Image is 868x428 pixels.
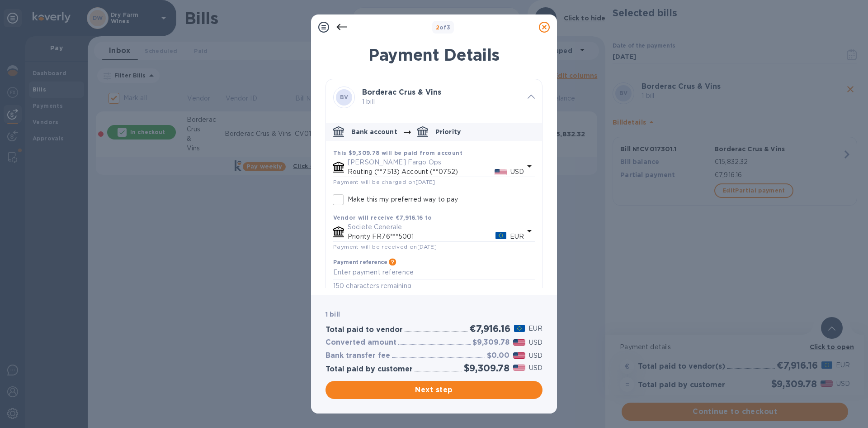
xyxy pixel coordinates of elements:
[325,365,413,374] h3: Total paid by customer
[528,324,542,333] p: EUR
[333,178,435,185] span: Payment will be charged on [DATE]
[326,119,542,298] div: default-method
[529,338,542,347] p: USD
[325,326,403,334] h3: Total paid to vendor
[469,323,510,334] h2: €7,916.16
[333,214,432,221] b: Vendor will receive €7,916.16 to
[333,243,437,250] span: Payment will be received on [DATE]
[325,381,542,399] button: Next step
[333,259,387,265] h3: Payment reference
[436,24,451,31] b: of 3
[351,127,397,136] p: Bank account
[487,351,509,360] h3: $0.00
[348,222,524,232] p: Societe Cenerale
[325,45,542,64] h1: Payment Details
[529,363,542,373] p: USD
[325,351,390,360] h3: Bank transfer fee
[435,127,461,136] p: Priority
[510,167,524,177] p: USD
[513,352,525,359] img: USD
[362,88,441,96] b: Borderac Crus & Vins
[510,232,524,241] p: EUR
[436,24,439,31] span: 2
[348,195,458,204] p: Make this my preferred way to pay
[362,97,520,106] p: 1 bill
[340,94,349,101] b: BV
[495,169,507,175] img: USD
[529,351,542,361] p: USD
[513,365,525,371] img: USD
[333,149,462,156] b: This $9,309.78 will be paid from account
[348,167,495,177] p: Routing (**7513) Account (**0752)
[348,158,524,167] p: [PERSON_NAME] Fargo Ops
[325,338,396,347] h3: Converted amount
[333,281,535,291] p: 150 characters remaining
[513,339,525,346] img: USD
[348,232,495,241] p: Priority FR76***5001
[472,338,509,347] h3: $9,309.78
[464,362,509,374] h2: $9,309.78
[325,311,340,318] b: 1 bill
[326,79,542,115] div: BVBorderac Crus & Vins 1 bill
[333,385,535,395] span: Next step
